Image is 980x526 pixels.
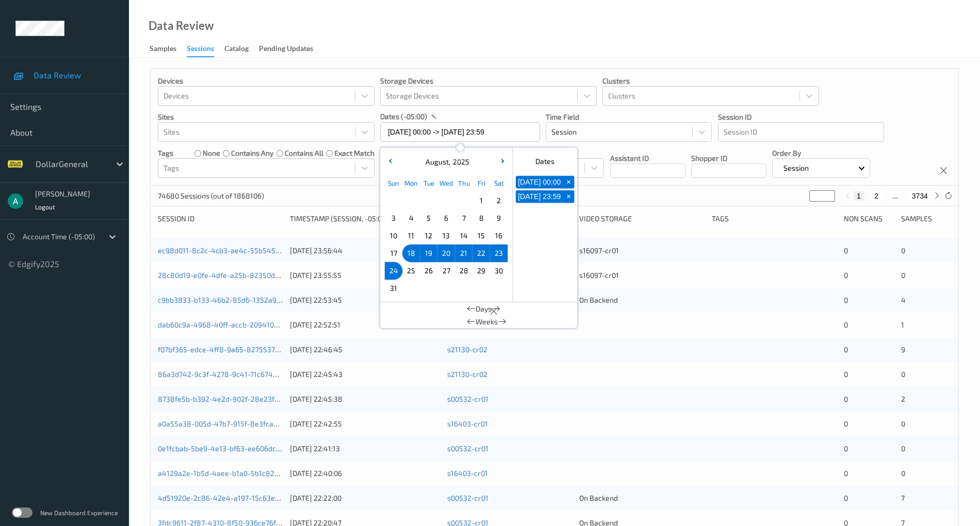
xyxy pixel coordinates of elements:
[447,444,488,453] a: s00532-cr01
[285,148,323,158] label: contains all
[516,190,563,203] button: [DATE] 23:59
[472,174,490,192] div: Fri
[439,211,453,225] span: 6
[844,444,848,453] span: 0
[224,42,259,56] a: Catalog
[472,262,490,280] div: Choose Friday August 29 of 2025
[437,209,455,227] div: Choose Wednesday August 06 of 2025
[455,192,472,209] div: Choose Thursday July 31 of 2025
[447,419,488,428] a: s16403-cr01
[474,264,488,278] span: 29
[472,280,490,297] div: Choose Friday September 05 of 2025
[290,344,440,355] div: [DATE] 22:46:45
[420,227,437,244] div: Choose Tuesday August 12 of 2025
[844,345,848,354] span: 0
[472,244,490,262] div: Choose Friday August 22 of 2025
[447,469,488,478] a: s16403-cr01
[386,246,401,260] span: 17
[490,174,508,192] div: Sat
[187,43,214,57] div: Sessions
[474,211,488,225] span: 8
[563,190,574,203] button: +
[447,370,487,379] a: s21130-cr02
[420,174,437,192] div: Tue
[492,211,506,225] span: 9
[420,244,437,262] div: Choose Tuesday August 19 of 2025
[402,209,420,227] div: Choose Monday August 04 of 2025
[901,345,905,354] span: 9
[456,264,471,278] span: 28
[158,494,299,502] a: 4d51920e-2c86-42e4-a197-15c63e39c9ae
[259,42,323,56] a: Pending Updates
[474,246,488,260] span: 22
[421,246,436,260] span: 19
[439,228,453,243] span: 13
[602,76,819,86] p: Clusters
[718,112,884,122] p: Session ID
[871,191,881,201] button: 2
[420,262,437,280] div: Choose Tuesday August 26 of 2025
[455,209,472,227] div: Choose Thursday August 07 of 2025
[563,176,574,188] button: +
[334,148,374,158] label: exact match
[439,246,453,260] span: 20
[901,494,905,502] span: 7
[455,227,472,244] div: Choose Thursday August 14 of 2025
[579,245,704,256] div: s16097-cr01
[490,192,508,209] div: Choose Saturday August 02 of 2025
[158,246,301,255] a: ec98d011-8c2c-4cb3-ae4c-55b5452184d4
[610,153,685,163] p: Assistant ID
[386,228,401,243] span: 10
[385,192,402,209] div: Choose Sunday July 27 of 2025
[901,213,951,224] div: Samples
[404,211,418,225] span: 4
[844,320,848,329] span: 0
[158,395,296,403] a: 8738fe5b-b392-4e2d-902f-28e23f8f1f96
[158,148,173,158] p: Tags
[901,469,905,478] span: 0
[490,280,508,297] div: Choose Saturday September 06 of 2025
[290,493,440,503] div: [DATE] 22:22:00
[187,42,224,57] a: Sessions
[404,264,418,278] span: 25
[290,295,440,305] div: [DATE] 22:53:45
[385,174,402,192] div: Sun
[420,192,437,209] div: Choose Tuesday July 29 of 2025
[386,211,401,225] span: 3
[889,191,902,201] button: ...
[844,395,848,403] span: 0
[854,191,864,201] button: 1
[437,280,455,297] div: Choose Wednesday September 03 of 2025
[158,469,299,478] a: a4129a2e-1b5d-4aee-b1a0-5b1c82662441
[150,42,187,56] a: Samples
[455,280,472,297] div: Choose Thursday September 04 of 2025
[420,209,437,227] div: Choose Tuesday August 05 of 2025
[456,228,471,243] span: 14
[455,262,472,280] div: Choose Thursday August 28 of 2025
[579,213,704,224] div: Video Storage
[476,317,498,327] span: Weeks
[901,320,904,329] span: 1
[421,264,436,278] span: 26
[385,262,402,280] div: Choose Sunday August 24 of 2025
[579,270,704,281] div: s16097-cr01
[290,320,440,330] div: [DATE] 22:52:51
[420,280,437,297] div: Choose Tuesday September 02 of 2025
[385,244,402,262] div: Choose Sunday August 17 of 2025
[158,444,296,453] a: 0e1fcbab-5be9-4e13-bf63-ee606dce65a1
[691,153,766,163] p: Shopper ID
[492,228,506,243] span: 16
[901,419,905,428] span: 0
[901,246,905,255] span: 0
[516,176,563,188] button: [DATE] 00:00
[447,395,488,403] a: s00532-cr01
[437,227,455,244] div: Choose Wednesday August 13 of 2025
[158,271,298,280] a: 28c80d19-e0fe-4dfe-a25b-82350dabba3f
[844,419,848,428] span: 0
[513,152,577,171] div: Dates
[386,281,401,295] span: 31
[158,191,264,201] p: 74680 Sessions (out of 1868106)
[404,228,418,243] span: 11
[421,211,436,225] span: 5
[386,264,401,278] span: 24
